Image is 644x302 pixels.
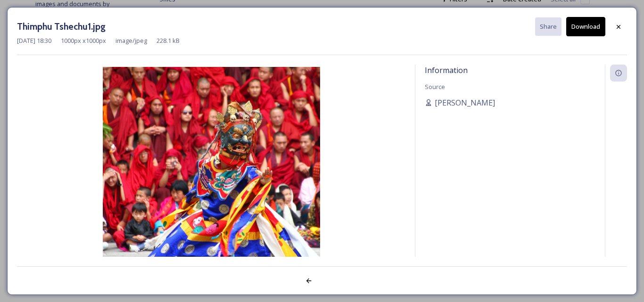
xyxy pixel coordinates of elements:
[435,97,495,108] span: [PERSON_NAME]
[535,17,561,36] button: Share
[17,67,405,284] img: Thimphu%20Tshechu1.jpg
[17,20,106,33] h3: Thimphu Tshechu1.jpg
[425,82,445,91] span: Source
[61,36,106,45] span: 1000 px x 1000 px
[116,36,147,45] span: image/jpeg
[157,36,180,45] span: 228.1 kB
[17,36,51,45] span: [DATE] 18:30
[425,65,468,75] span: Information
[566,17,605,36] button: Download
